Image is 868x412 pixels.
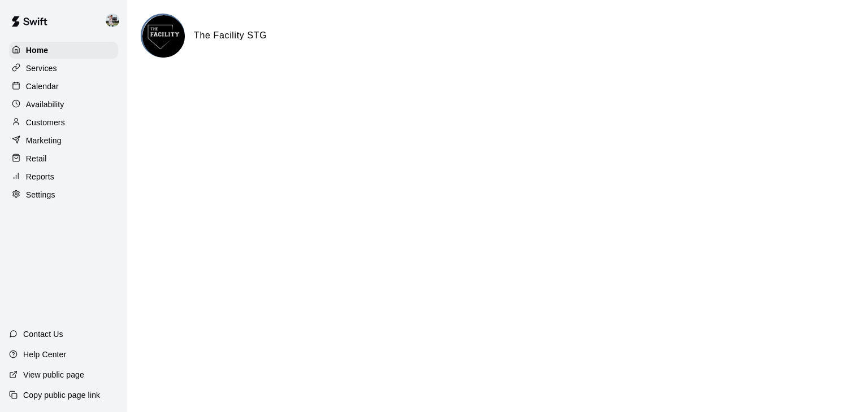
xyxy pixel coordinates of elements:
a: Availability [9,96,118,113]
p: View public page [23,369,84,380]
p: Home [26,45,49,56]
div: Matt Hill [103,9,127,32]
a: Calendar [9,78,118,95]
h6: The Facility STG [194,28,267,43]
a: Services [9,60,118,77]
img: Matt Hill [106,14,119,27]
a: Home [9,42,118,59]
p: Availability [26,99,64,110]
a: Customers [9,114,118,131]
a: Retail [9,150,118,167]
p: Marketing [26,135,62,146]
p: Services [26,63,57,74]
p: Help Center [23,349,66,360]
a: Marketing [9,132,118,149]
p: Reports [26,171,54,182]
p: Contact Us [23,328,63,340]
p: Copy public page link [23,389,100,401]
img: The Facility STG logo [142,15,185,58]
a: Settings [9,186,118,203]
a: Reports [9,168,118,185]
p: Customers [26,117,65,128]
p: Retail [26,153,47,164]
p: Settings [26,189,55,200]
p: Calendar [26,81,59,92]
